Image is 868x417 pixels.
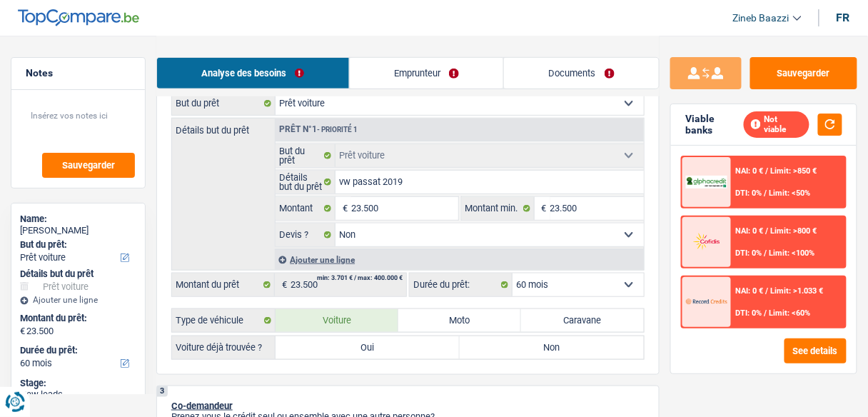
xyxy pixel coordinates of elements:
img: Record Credits [686,291,727,312]
a: Emprunteur [350,58,504,89]
span: / [764,189,767,198]
h5: Notes [26,67,131,79]
a: Documents [504,58,659,89]
button: Sauvegarder [42,153,135,178]
span: Sauvegarder [62,161,115,170]
span: / [764,308,767,318]
span: Zineb Baazzi [733,12,789,24]
span: Limit: >850 € [771,166,817,176]
span: € [535,197,550,220]
img: Cofidis [686,231,727,252]
div: [PERSON_NAME] [20,225,136,236]
label: Devis ? [276,223,335,246]
span: / [766,226,769,236]
span: DTI: 0% [736,189,762,198]
span: NAI: 0 € [736,226,764,236]
div: Stage: [20,378,136,389]
label: But du prêt [276,144,335,167]
div: New leads [20,389,136,401]
span: DTI: 0% [736,308,762,318]
img: TopCompare Logo [18,9,139,26]
span: Limit: <60% [769,308,811,318]
label: Type de véhicule [172,309,276,332]
label: Moto [398,309,521,332]
span: Co-demandeur [171,401,233,411]
label: Montant [276,197,335,220]
span: NAI: 0 € [736,166,764,176]
div: Ajouter une ligne [20,295,136,305]
label: Voiture [276,309,398,332]
label: Durée du prêt: [20,345,133,356]
a: Zineb Baazzi [722,6,802,30]
label: Détails but du prêt [276,171,335,194]
label: Montant du prêt: [20,313,133,324]
label: Non [460,336,644,359]
button: Sauvegarder [750,57,857,89]
label: But du prêt [172,92,276,115]
div: Ajouter une ligne [275,249,644,270]
span: / [766,286,769,296]
span: Limit: >1.033 € [771,286,824,296]
label: Durée du prêt: [410,273,513,296]
div: Détails but du prêt [20,268,136,280]
label: Montant min. [462,197,535,220]
div: Viable banks [685,113,744,137]
div: Prêt n°1 [276,125,361,134]
a: Analyse des besoins [157,58,349,89]
span: / [764,248,767,258]
div: min: 3.701 € / max: 400.000 € [317,275,403,281]
span: Limit: <50% [769,189,811,198]
span: NAI: 0 € [736,286,764,296]
label: Oui [276,336,460,359]
span: € [20,326,25,337]
span: DTI: 0% [736,248,762,258]
div: Name: [20,213,136,225]
label: Caravane [521,309,644,332]
span: € [275,273,291,296]
img: AlphaCredit [686,176,727,189]
div: Not viable [744,111,809,138]
label: Détails but du prêt [172,119,275,135]
label: Voiture déjà trouvée ? [172,336,276,359]
span: Limit: <100% [769,248,815,258]
label: Montant du prêt [172,273,275,296]
span: Limit: >800 € [771,226,817,236]
label: But du prêt: [20,239,133,251]
button: See details [784,338,847,363]
span: / [766,166,769,176]
div: fr [837,11,850,24]
div: 3 [157,386,168,397]
span: € [335,197,351,220]
span: - Priorité 1 [317,126,358,134]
